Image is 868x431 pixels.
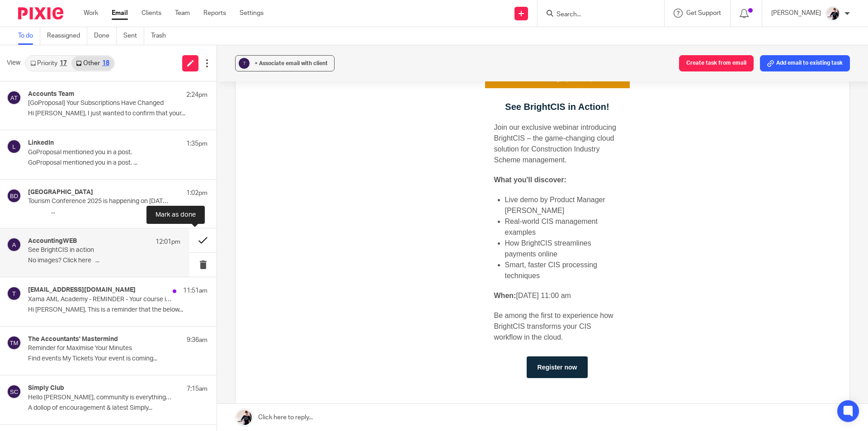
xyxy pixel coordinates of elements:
p: 7:15am [187,384,208,393]
p: No images? [279,5,342,13]
p: No images? Click here ... [28,257,180,265]
button: ? + Associate email with client [235,55,335,71]
h4: LinkedIn [28,139,54,147]
img: svg%3E [7,237,21,252]
a: See BrightCIS in Action! [226,203,330,213]
p: [PERSON_NAME] [771,9,821,18]
div: 17 [60,60,67,66]
li: How BrightCIS streamlines payments online [226,339,342,360]
p: Reminder for Maximise Your Minutes [28,345,172,352]
div: 18 [102,60,109,66]
button: Add email to existing task [760,55,850,71]
p: [GoProposal] Your Subscriptions Have Changed [28,99,172,107]
h4: Accounts Team [28,90,74,98]
a: Trash [151,27,173,45]
p: Xama AML Academy - REMINDER - Your course is now available [28,296,172,303]
img: svg%3E [7,336,21,350]
a: Clients [142,9,161,18]
a: Other18 [71,56,113,71]
p: 11:51am [183,286,208,295]
strong: What you'll discover: [216,277,288,284]
h4: Simply Club [28,384,64,392]
img: Pixie [18,7,63,19]
p: 1:35pm [186,139,208,148]
h4: AccountingWEB [28,237,77,245]
a: Reports [203,9,226,18]
img: svg%3E [7,286,21,301]
a: Done [94,27,117,45]
div: ? [239,58,250,69]
p: GoProposal mentioned you in a post. [28,149,172,156]
h4: [GEOGRAPHIC_DATA] [28,189,93,196]
a: Email [112,9,128,18]
p: Hi [PERSON_NAME], I just wanted to confirm that your... [28,110,208,118]
span: Get Support [686,10,721,16]
a: To do [18,27,40,45]
p: Find events My Tickets Your event is coming... [28,355,208,363]
img: BrightCIS webinar [207,117,351,189]
p: 2:24pm [186,90,208,99]
p: A dollop of encouragement & latest Simply... [28,404,208,412]
p: Hi [PERSON_NAME], This is a reminder that the below... [28,306,208,314]
p: Hello [PERSON_NAME], community is everything & we're right here. [28,394,172,402]
a: Priority17 [26,56,71,71]
p: GoProposal mentioned you in a post. ... [28,159,208,167]
strong: When: [216,393,238,400]
a: Click here [319,5,342,12]
a: Team [175,9,190,18]
p: ͏ ‌ ͏ ‌ ͏ ‌ ͏ ‌ ͏ ‌... [28,208,208,216]
p: 9:36am [187,336,208,345]
li: Real-world CIS management examples [226,317,342,339]
p: See BrightCIS in action [28,246,150,254]
img: svg%3E [7,384,21,399]
h4: The Accountants' Mastermind [28,336,118,343]
img: svg%3E [7,139,21,154]
p: Join our exclusive webinar introducing BrightCIS – the game-changing cloud solution for Construct... [216,223,342,266]
p: [DATE] 11:00 am [216,391,342,402]
li: Smart, faster CIS processing techniques [226,360,342,382]
a: Settings [240,9,264,18]
p: Tourism Conference 2025 is happening on [DATE] - find out more [28,198,172,205]
p: 12:01pm [156,237,180,246]
img: svg%3E [7,189,21,203]
span: + Associate email with client [255,61,328,66]
p: 1:02pm [186,189,208,198]
a: Sent [123,27,144,45]
input: Search [556,11,637,19]
img: Bright Logo [207,70,284,105]
h4: [EMAIL_ADDRESS][DOMAIN_NAME] [28,286,136,294]
img: AccountingWEB [207,27,351,49]
a: Work [84,9,98,18]
li: Live demo by Product Manager [PERSON_NAME] [226,295,342,317]
img: svg%3E [7,90,21,105]
span: View [7,58,20,68]
a: Reassigned [47,27,87,45]
button: Create task from email [679,55,754,71]
img: AV307615.jpg [826,6,840,21]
